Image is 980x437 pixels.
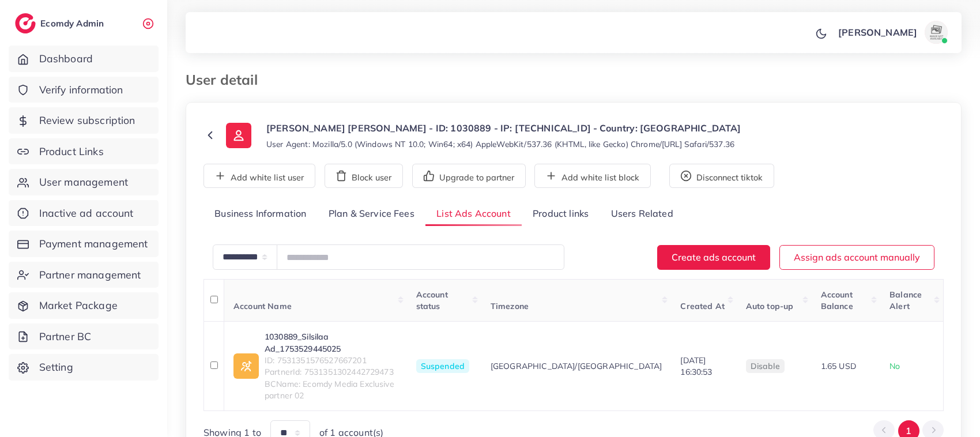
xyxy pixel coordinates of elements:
span: Inactive ad account [39,206,134,221]
span: Review subscription [39,113,135,128]
h2: Ecomdy Admin [40,18,107,29]
span: [DATE] 16:30:53 [680,355,712,377]
span: Payment management [39,236,148,251]
span: Dashboard [39,51,93,66]
a: logoEcomdy Admin [15,13,107,33]
span: Auto top-up [746,301,794,311]
img: ic-ad-info.7fc67b75.svg [233,353,259,379]
span: Balance Alert [889,289,922,311]
a: Plan & Service Fees [318,202,425,227]
button: Block user [325,164,403,188]
span: Product Links [39,144,104,159]
a: Partner BC [9,323,159,350]
span: Partner BC [39,329,92,344]
span: disable [751,361,780,371]
a: Business Information [203,202,318,227]
button: Create ads account [657,245,770,270]
span: Account Name [233,301,292,311]
a: Partner management [9,262,159,288]
h3: User detail [186,71,267,88]
p: [PERSON_NAME] [838,25,917,39]
img: avatar [925,21,948,44]
span: Market Package [39,298,118,313]
span: User management [39,175,128,190]
a: Verify information [9,77,159,103]
span: 1.65 USD [821,361,856,371]
button: Add white list block [534,164,651,188]
a: Inactive ad account [9,200,159,227]
a: Payment management [9,231,159,257]
span: Suspended [416,359,469,373]
a: Dashboard [9,46,159,72]
a: 1030889_Silsilaa Ad_1753529445025 [265,331,398,355]
a: User management [9,169,159,195]
button: Disconnect tiktok [669,164,774,188]
span: ID: 7531351576527667201 [265,355,398,366]
button: Assign ads account manually [779,245,934,270]
span: [GEOGRAPHIC_DATA]/[GEOGRAPHIC_DATA] [491,360,662,372]
span: Verify information [39,82,123,97]
a: Product links [522,202,600,227]
a: Product Links [9,138,159,165]
a: Market Package [9,292,159,319]
a: Setting [9,354,159,381]
img: logo [15,13,36,33]
span: No [889,361,900,371]
span: Partner management [39,268,141,282]
span: PartnerId: 7531351302442729473 [265,366,398,378]
p: [PERSON_NAME] [PERSON_NAME] - ID: 1030889 - IP: [TECHNICAL_ID] - Country: [GEOGRAPHIC_DATA] [266,121,741,135]
span: Account status [416,289,448,311]
span: Account Balance [821,289,853,311]
span: Timezone [491,301,529,311]
span: Setting [39,360,73,375]
a: Review subscription [9,107,159,134]
a: [PERSON_NAME]avatar [832,21,952,44]
button: Upgrade to partner [412,164,526,188]
a: Users Related [600,202,684,227]
a: List Ads Account [425,202,522,227]
span: Created At [680,301,725,311]
button: Add white list user [203,164,315,188]
small: User Agent: Mozilla/5.0 (Windows NT 10.0; Win64; x64) AppleWebKit/537.36 (KHTML, like Gecko) Chro... [266,138,734,150]
span: BCName: Ecomdy Media Exclusive partner 02 [265,378,398,402]
img: ic-user-info.36bf1079.svg [226,123,251,148]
